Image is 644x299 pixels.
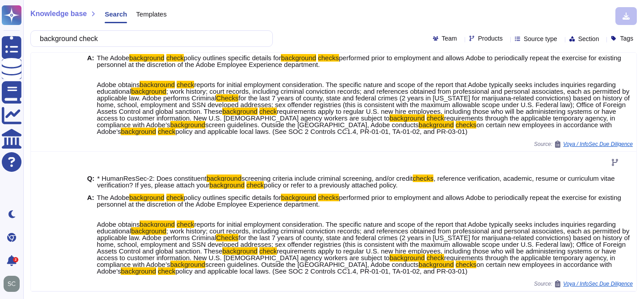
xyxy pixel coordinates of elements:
[97,114,615,129] span: requirements through the applicable temporary agency, in compliance with Adobe’s
[184,54,281,62] span: policy outlines specific details for
[318,54,339,62] mark: checks
[97,194,130,201] span: The Adobe
[140,81,174,88] mark: background
[620,35,633,42] span: Tags
[413,174,434,182] mark: checks
[158,128,175,135] mark: check
[390,114,424,122] mark: background
[578,36,599,42] span: Section
[563,281,633,287] span: Voya / InfoSec Due Diligence
[177,81,194,88] mark: check
[318,194,339,201] mark: checks
[456,261,477,268] mark: checks
[97,174,206,182] span: * ﻿HumanResSec-2: Does constituent
[97,254,615,268] span: requirements through the applicable temporary agency, in compliance with Adobe’s
[2,274,26,294] button: user
[97,227,630,241] span: ; work history; court records, including criminal conviction records; and references obtained fro...
[97,108,616,122] span: requirements apply to regular U.S. new hire employees, including those who will be administering ...
[205,121,419,129] span: screen guidelines. Outside the [GEOGRAPHIC_DATA], Adobe conducts
[442,35,457,42] span: Team
[207,174,241,182] mark: background
[136,11,166,17] span: Templates
[97,54,130,62] span: The Adobe
[158,267,175,275] mark: check
[131,227,166,235] mark: background
[175,267,467,275] span: policy and applicable local laws. (See SOC 2 Controls CC1.4, PR-01-01, TA-01-02, and PR-03-01)
[216,234,238,241] mark: Checks
[177,220,194,228] mark: check
[4,276,20,292] img: user
[524,36,557,42] span: Source type
[563,141,633,147] span: Voya / InfoSec Due Diligence
[222,247,257,255] mark: background
[131,87,166,95] mark: background
[259,247,277,255] mark: check
[281,54,316,62] mark: background
[170,121,205,129] mark: background
[534,280,633,287] span: Source:
[87,54,94,135] b: A:
[129,194,164,201] mark: background
[129,54,164,62] mark: background
[140,220,174,228] mark: background
[419,121,453,129] mark: background
[97,54,621,88] span: performed prior to employment and allows Adobe to periodically repeat the exercise for existing p...
[170,261,205,268] mark: background
[105,11,127,17] span: Search
[97,194,621,228] span: performed prior to employment and allows Adobe to periodically repeat the exercise for existing p...
[97,247,616,262] span: requirements apply to regular U.S. new hire employees, including those who will be administering ...
[259,108,277,115] mark: check
[13,257,18,262] div: 2
[175,128,467,135] span: policy and applicable local laws. (See SOC 2 Controls CC1.4, PR-01-01, TA-01-02, and PR-03-01)
[184,194,281,201] span: policy outlines specific details for
[216,94,238,102] mark: Checks
[427,254,444,262] mark: check
[97,261,612,275] span: on certain new employees in accordance with Adobe’s
[87,175,95,188] b: Q:
[97,220,616,235] span: reports for initial employment consideration. The specific nature and scope of the report that Ad...
[97,94,630,115] span: for the last 7 years of county, state and federal crimes (2 years in [US_STATE] for marijuana-rel...
[97,174,614,189] span: , reference verification, academic, resume or curriculum vitae verification? If yes, please attac...
[264,181,398,189] span: policy or refer to a previously attached policy.
[97,81,616,95] span: reports for initial employment consideration. The specific nature and scope of the report that Ad...
[166,194,184,201] mark: check
[30,10,87,17] span: Knowledge base
[121,128,156,135] mark: background
[246,181,264,189] mark: check
[534,141,633,148] span: Source:
[97,87,630,102] span: ; work history; court records, including criminal conviction records; and references obtained fro...
[241,174,413,182] span: screening criteria include criminal screening, and/or credit
[209,181,244,189] mark: background
[427,114,444,122] mark: check
[478,35,503,42] span: Products
[87,194,94,274] b: A:
[97,234,630,255] span: for the last 7 years of county, state and federal crimes (2 years in [US_STATE] for marijuana-rel...
[205,261,419,268] span: screen guidelines. Outside the [GEOGRAPHIC_DATA], Adobe conducts
[121,267,156,275] mark: background
[419,261,453,268] mark: background
[166,54,184,62] mark: check
[35,31,263,46] input: Search a question or template...
[97,121,612,135] span: on certain new employees in accordance with Adobe’s
[222,108,257,115] mark: background
[390,254,424,262] mark: background
[281,194,316,201] mark: background
[456,121,477,129] mark: checks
